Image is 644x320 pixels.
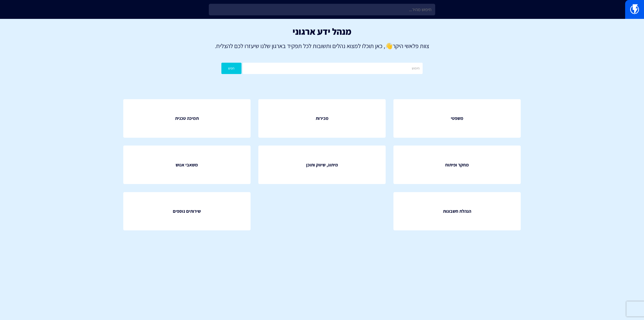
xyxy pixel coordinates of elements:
[258,99,386,138] a: מכירות
[258,146,386,184] a: מיתוג, שיווק ותוכן
[123,99,251,138] a: תמיכה טכנית
[175,115,199,122] span: תמיכה טכנית
[306,162,338,168] span: מיתוג, שיווק ותוכן
[173,208,201,215] span: שירותים נוספים
[243,63,423,74] input: חיפוש
[445,162,469,168] span: מחקר ופיתוח
[209,4,435,15] input: חיפוש מהיר...
[385,42,393,50] strong: 👋
[123,192,251,231] a: שירותים נוספים
[443,208,471,215] span: הנהלת חשבונות
[393,99,521,138] a: משפטי
[221,63,242,74] button: חפש
[123,146,251,184] a: משאבי אנוש
[8,26,636,37] h1: מנהל ידע ארגוני
[393,192,521,231] a: הנהלת חשבונות
[316,115,329,122] span: מכירות
[451,115,463,122] span: משפטי
[393,146,521,184] a: מחקר ופיתוח
[176,162,198,168] span: משאבי אנוש
[8,42,636,50] p: צוות פלאשי היקר , כאן תוכלו למצוא נהלים ותשובות לכל תפקיד בארגון שלנו שיעזרו לכם להצליח.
